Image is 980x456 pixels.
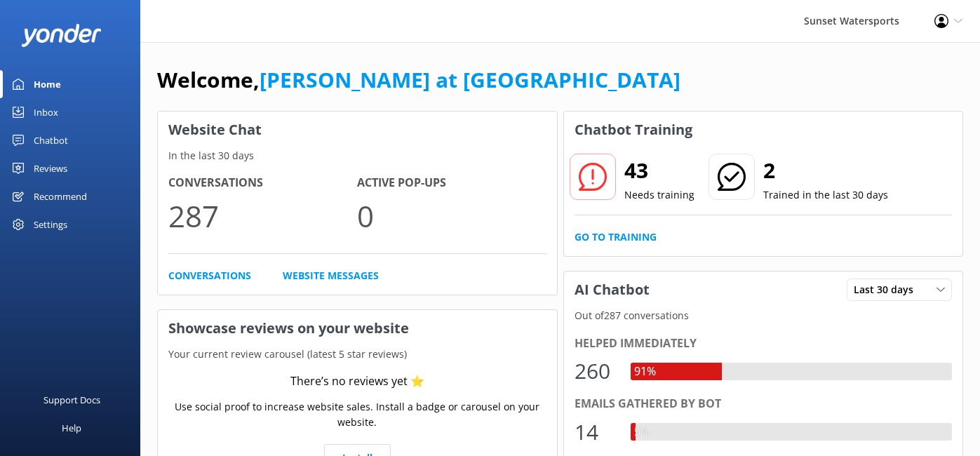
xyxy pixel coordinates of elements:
div: Home [34,70,61,98]
p: Use social proof to increase website sales. Install a badge or carousel on your website. [168,399,546,431]
h4: Active Pop-ups [357,174,546,192]
div: 14 [575,415,617,449]
p: 287 [168,192,357,239]
h3: AI Chatbot [564,271,660,308]
p: Needs training [624,187,694,203]
h4: Conversations [168,174,357,192]
p: In the last 30 days [158,148,557,163]
p: Trained in the last 30 days [763,187,888,203]
div: Recommend [34,182,87,210]
img: yonder-white-logo.png [21,24,102,47]
div: Support Docs [43,386,100,414]
div: There’s no reviews yet ⭐ [290,373,424,391]
div: Inbox [34,98,58,126]
h3: Showcase reviews on your website [158,310,557,347]
div: 91% [631,363,659,381]
a: Conversations [168,268,251,283]
h1: Welcome, [157,63,680,97]
p: 0 [357,192,546,239]
p: Out of 287 conversations [564,308,963,323]
div: Chatbot [34,126,68,154]
p: Your current review carousel (latest 5 star reviews) [158,347,557,362]
h2: 43 [624,154,694,187]
span: Last 30 days [854,282,922,297]
h2: 2 [763,154,888,187]
div: Help [62,414,81,442]
div: 5% [631,423,653,441]
div: 260 [575,354,617,388]
div: Settings [34,210,67,239]
div: Helped immediately [575,335,953,353]
h3: Website Chat [158,112,557,148]
a: Website Messages [283,268,379,283]
h3: Chatbot Training [564,112,703,148]
a: Go to Training [575,229,657,245]
div: Emails gathered by bot [575,395,953,413]
div: Reviews [34,154,67,182]
a: [PERSON_NAME] at [GEOGRAPHIC_DATA] [260,65,680,94]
